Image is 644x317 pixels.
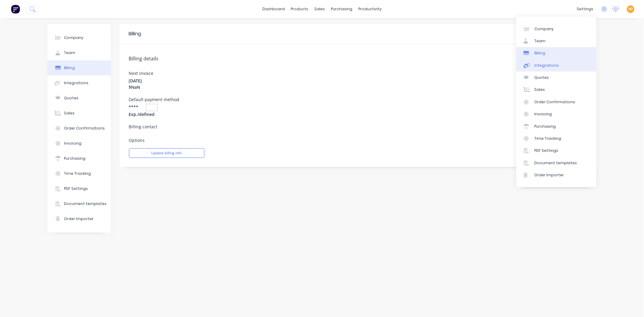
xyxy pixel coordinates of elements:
[288,5,311,14] div: products
[355,5,385,14] div: productivity
[534,124,556,129] div: Purchasing
[47,106,111,121] button: Sales
[574,5,596,14] div: settings
[64,201,107,207] div: Document templates
[628,6,633,12] span: MI
[64,65,75,71] div: Billing
[516,23,596,35] a: Company
[64,171,91,176] div: Time Tracking
[516,133,596,145] a: Time Tracking
[534,87,545,92] div: Sales
[516,120,596,132] a: Purchasing
[516,145,596,157] a: PDF Settings
[64,156,85,161] div: Purchasing
[64,80,88,86] div: Integrations
[534,63,559,68] div: Integrations
[129,78,588,84] span: [DATE]
[516,35,596,47] a: Team
[47,136,111,151] button: Invoicing
[534,160,577,166] div: Document templates
[534,136,561,141] div: Time Tracking
[129,84,588,90] span: $ NaN
[47,91,111,106] button: Quotes
[534,75,549,80] div: Quotes
[516,59,596,72] a: Integrations
[129,123,588,130] label: Billing contact
[47,75,111,91] button: Integrations
[534,111,552,117] div: Invoicing
[534,148,558,153] div: PDF Settings
[129,111,588,117] span: Exp. / defined
[64,35,83,40] div: Company
[47,181,111,196] button: PDF Settings
[11,5,20,14] img: Factory
[516,169,596,181] a: Order Importer
[129,70,588,76] label: Next invoice
[328,5,355,14] div: purchasing
[259,5,288,14] a: dashboard
[129,30,141,37] div: Billing
[516,84,596,96] a: Sales
[534,50,545,56] div: Billing
[534,99,575,105] div: Order Confirmations
[516,47,596,59] a: Billing
[47,211,111,226] button: Order Importer
[47,151,111,166] button: Purchasing
[129,137,588,143] label: Options
[129,56,588,62] h5: Billing details
[534,26,554,32] div: Company
[534,38,546,44] div: Team
[64,141,82,146] div: Invoicing
[534,172,564,178] div: Order Importer
[47,166,111,181] button: Time Tracking
[64,95,78,101] div: Quotes
[47,196,111,211] button: Document templates
[516,108,596,120] a: Invoicing
[47,60,111,75] button: Billing
[64,110,75,116] div: Sales
[64,186,88,191] div: PDF Settings
[47,45,111,60] button: Team
[516,72,596,84] a: Quotes
[516,96,596,108] a: Order Confirmations
[311,5,328,14] div: sales
[47,30,111,45] button: Company
[64,216,94,222] div: Order Importer
[64,50,75,56] div: Team
[64,126,105,131] div: Order Confirmations
[129,96,588,103] label: Default payment method
[129,148,204,158] button: Update billing info
[47,121,111,136] button: Order Confirmations
[516,157,596,169] a: Document templates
